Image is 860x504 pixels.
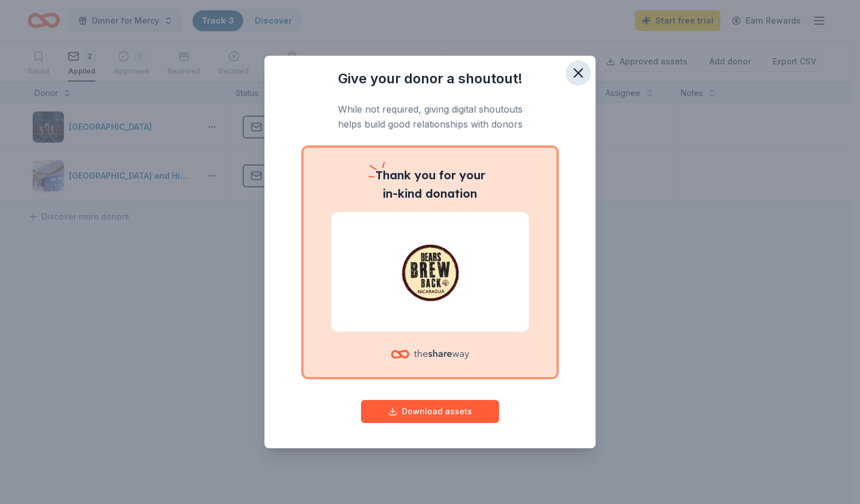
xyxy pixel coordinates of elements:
[287,102,573,132] p: While not required, giving digital shoutouts helps build good relationships with donors
[361,400,499,423] button: Download assets
[345,235,515,309] img: Black Bear Diner
[375,168,411,182] span: Thank
[287,70,573,88] h3: Give your donor a shoutout!
[331,166,529,203] p: you for your in-kind donation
